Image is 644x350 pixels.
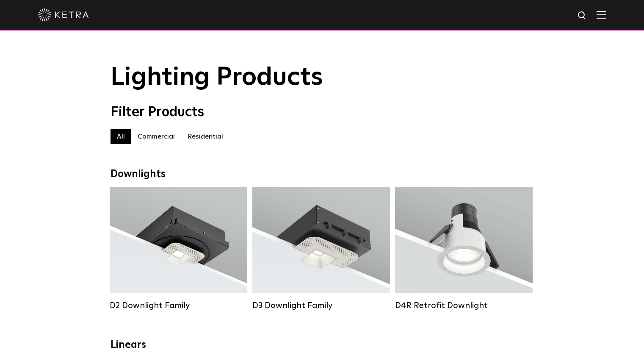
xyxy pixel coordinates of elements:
div: D4R Retrofit Downlight [395,300,533,311]
div: Filter Products [111,104,534,120]
a: D2 Downlight Family Lumen Output:1200Colors:White / Black / Gloss Black / Silver / Bronze / Silve... [110,187,247,311]
label: All [111,129,131,144]
label: Residential [181,129,229,144]
div: D2 Downlight Family [110,300,247,311]
span: Lighting Products [111,65,323,90]
a: D3 Downlight Family Lumen Output:700 / 900 / 1100Colors:White / Black / Silver / Bronze / Paintab... [252,187,390,311]
img: search icon [577,11,588,21]
label: Commercial [131,129,181,144]
img: ketra-logo-2019-white [38,8,89,21]
a: D4R Retrofit Downlight Lumen Output:800Colors:White / BlackBeam Angles:15° / 25° / 40° / 60°Watta... [395,187,533,311]
div: Downlights [111,168,534,181]
div: D3 Downlight Family [252,300,390,311]
img: Hamburger%20Nav.svg [597,11,606,19]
